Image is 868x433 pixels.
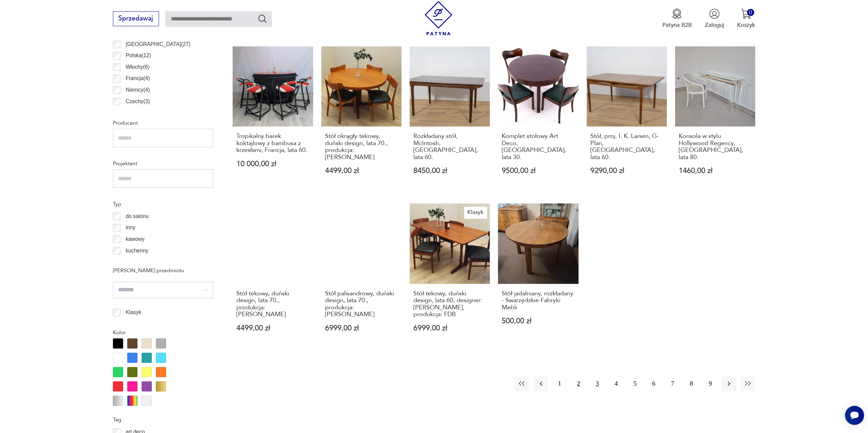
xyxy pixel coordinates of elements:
button: 3 [590,376,604,391]
button: 8 [684,376,698,391]
a: Konsola w stylu Hollywood Regency, Włochy, lata 80.Konsola w stylu Hollywood Regency, [GEOGRAPHIC... [675,46,755,190]
p: kuchenny [126,246,148,255]
p: Zaloguj [705,21,724,29]
h3: Stół tekowy, duński design, lata 70., produkcja: [PERSON_NAME] [236,290,309,318]
button: Szukaj [258,14,267,24]
a: Komplet stołowy Art Deco, Polska, lata 30.Komplet stołowy Art Deco, [GEOGRAPHIC_DATA], lata 30.95... [498,46,578,190]
a: Stół okrągły tekowy, duński design, lata 70., produkcja: DaniaStół okrągły tekowy, duński design,... [321,46,401,190]
a: KlasykStół tekowy, duński design, lata 60, designer: Børge Mogensen, produkcja: FDBStół tekowy, d... [410,203,490,347]
button: 1 [552,376,567,391]
p: Kolor [113,328,213,337]
h3: Stół palisandrowy, duński design, lata 70., produkcja: [PERSON_NAME] [325,290,398,318]
button: 2 [571,376,586,391]
p: 4499,00 zł [236,325,309,332]
p: Koszyk [737,21,755,29]
button: 0Koszyk [737,9,755,29]
button: Sprzedawaj [113,11,159,26]
h3: Stół jadalniany, rozkładany - Swarzędzkie Fabryki Mebli [502,290,575,311]
iframe: Smartsupp widget button [845,406,864,425]
a: Stół, proj. I. K. Larsen, G-Plan, Wielka Brytania, lata 60.Stół, proj. I. K. Larsen, G-Plan, [GEO... [587,46,667,190]
p: Typ [113,200,213,208]
p: [GEOGRAPHIC_DATA] ( 27 ) [126,40,190,49]
img: Ikona koszyka [741,9,751,19]
p: Patyna B2B [662,21,692,29]
a: Stół palisandrowy, duński design, lata 70., produkcja: DaniaStół palisandrowy, duński design, lat... [321,203,401,347]
h3: Tropikalny barek koktajlowy z bambusa z krzesłami, Francja, lata 60. [236,133,309,154]
p: Czechy ( 3 ) [126,97,150,106]
button: 9 [703,376,718,391]
p: Polska ( 12 ) [126,51,151,60]
p: Klasyk [126,308,141,317]
p: 9500,00 zł [502,167,575,174]
h3: Stół okrągły tekowy, duński design, lata 70., produkcja: [PERSON_NAME] [325,133,398,161]
a: Tropikalny barek koktajlowy z bambusa z krzesłami, Francja, lata 60.Tropikalny barek koktajlowy z... [233,46,313,190]
p: [PERSON_NAME] przedmiotu [113,266,213,275]
p: 6999,00 zł [413,325,486,332]
a: Sprzedawaj [113,16,159,22]
p: do salonu [126,212,149,221]
p: inny [126,223,135,232]
p: 8450,00 zł [413,167,486,174]
button: 4 [609,376,623,391]
p: Projektant [113,159,213,168]
a: Ikona medaluPatyna B2B [662,9,692,29]
img: Patyna - sklep z meblami i dekoracjami vintage [421,1,456,35]
div: 0 [747,9,754,16]
h3: Stół, proj. I. K. Larsen, G-Plan, [GEOGRAPHIC_DATA], lata 60. [590,133,663,161]
button: 5 [628,376,642,391]
p: 4499,00 zł [325,167,398,174]
p: Francja ( 4 ) [126,74,150,83]
a: Stół jadalniany, rozkładany - Swarzędzkie Fabryki MebliStół jadalniany, rozkładany - Swarzędzkie ... [498,203,578,347]
p: Tag [113,415,213,424]
p: Niemcy ( 4 ) [126,86,150,94]
h3: Rozkładany stół, McIntosh, [GEOGRAPHIC_DATA], lata 60. [413,133,486,161]
h3: Stół tekowy, duński design, lata 60, designer: [PERSON_NAME], produkcja: FDB [413,290,486,318]
p: Włochy ( 6 ) [126,63,149,72]
p: kawowy [126,235,144,244]
a: Stół tekowy, duński design, lata 70., produkcja: DaniaStół tekowy, duński design, lata 70., produ... [233,203,313,347]
p: 10 000,00 zł [236,160,309,168]
p: 500,00 zł [502,318,575,325]
img: Ikonka użytkownika [709,9,720,19]
p: 6999,00 zł [325,325,398,332]
p: Producent [113,119,213,127]
button: Patyna B2B [662,9,692,29]
button: Zaloguj [705,9,724,29]
h3: Komplet stołowy Art Deco, [GEOGRAPHIC_DATA], lata 30. [502,133,575,161]
p: 1460,00 zł [679,167,752,174]
h3: Konsola w stylu Hollywood Regency, [GEOGRAPHIC_DATA], lata 80. [679,133,752,161]
a: Rozkładany stół, McIntosh, Wielka Brytania, lata 60.Rozkładany stół, McIntosh, [GEOGRAPHIC_DATA],... [410,46,490,190]
p: 9290,00 zł [590,167,663,174]
button: 6 [646,376,661,391]
p: Szwecja ( 3 ) [126,108,152,117]
button: 7 [665,376,680,391]
img: Ikona medalu [672,9,682,19]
